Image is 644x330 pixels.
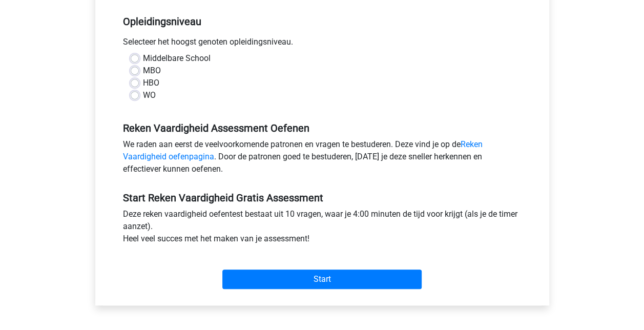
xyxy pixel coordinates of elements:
[115,36,529,52] div: Selecteer het hoogst genoten opleidingsniveau.
[123,192,522,204] h5: Start Reken Vaardigheid Gratis Assessment
[143,89,156,101] label: WO
[143,52,211,65] label: Middelbare School
[115,138,529,179] div: We raden aan eerst de veelvoorkomende patronen en vragen te bestuderen. Deze vind je op de . Door...
[143,77,159,89] label: HBO
[115,208,529,249] div: Deze reken vaardigheid oefentest bestaat uit 10 vragen, waar je 4:00 minuten de tijd voor krijgt ...
[143,65,161,77] label: MBO
[123,122,522,134] h5: Reken Vaardigheid Assessment Oefenen
[123,11,522,32] h5: Opleidingsniveau
[222,270,422,289] input: Start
